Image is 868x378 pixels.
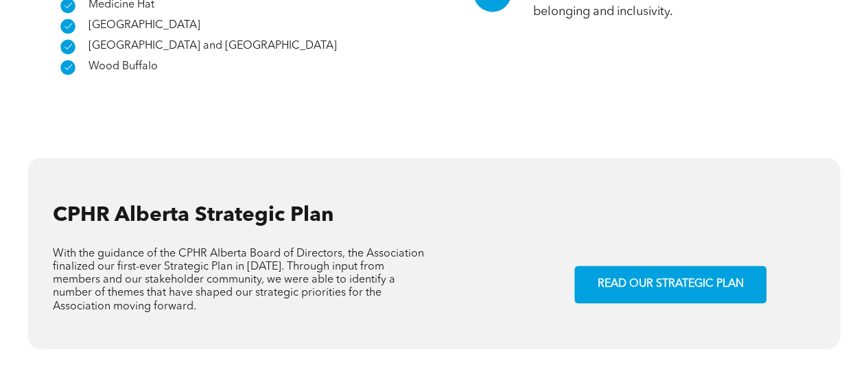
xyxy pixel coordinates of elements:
span: [GEOGRAPHIC_DATA] [89,20,200,31]
span: CPHR Alberta Strategic Plan [53,205,333,226]
span: Wood Buffalo [89,61,158,72]
span: [GEOGRAPHIC_DATA] and [GEOGRAPHIC_DATA] [89,40,337,51]
span: READ OUR STRATEGIC PLAN [593,271,749,298]
a: READ OUR STRATEGIC PLAN [574,265,766,303]
span: With the guidance of the CPHR Alberta Board of Directors, the Association finalized our first-eve... [53,248,424,311]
